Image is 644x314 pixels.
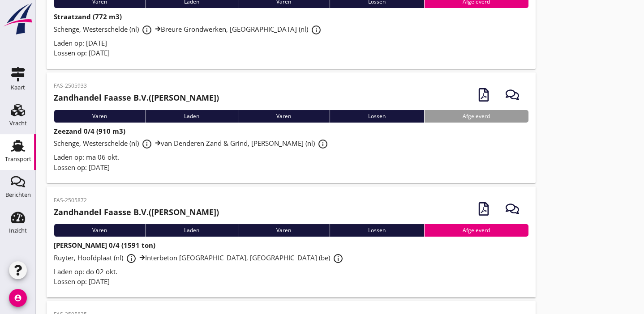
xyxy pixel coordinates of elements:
[146,224,238,237] div: Laden
[2,2,34,35] img: logo-small.a267ee39.svg
[54,110,146,123] div: Varen
[47,72,536,183] a: FAS-2505933Zandhandel Faasse B.V.([PERSON_NAME])VarenLadenVarenLossenAfgeleverdZeezand 0/4 (910 m...
[54,253,346,262] span: Ruyter, Hoofdplaat (nl) Interbeton [GEOGRAPHIC_DATA], [GEOGRAPHIC_DATA] (be)
[54,127,125,136] strong: Zeezand 0/4 (910 m3)
[54,92,149,103] strong: Zandhandel Faasse B.V.
[54,92,219,104] h2: ([PERSON_NAME])
[11,85,25,90] div: Kaart
[54,224,146,237] div: Varen
[47,187,536,297] a: FAS-2505872Zandhandel Faasse B.V.([PERSON_NAME])VarenLadenVarenLossenAfgeleverd[PERSON_NAME] 0/4 ...
[146,110,238,123] div: Laden
[54,207,149,217] strong: Zandhandel Faasse B.V.
[54,196,219,204] p: FAS-2505872
[54,139,331,148] span: Schenge, Westerschelde (nl) van Denderen Zand & Grind, [PERSON_NAME] (nl)
[9,228,27,233] div: Inzicht
[330,224,424,237] div: Lossen
[142,25,152,35] i: info_outline
[333,253,343,264] i: info_outline
[5,192,31,198] div: Berichten
[311,25,322,35] i: info_outline
[424,110,528,123] div: Afgeleverd
[9,289,27,307] i: account_circle
[5,156,31,162] div: Transport
[54,277,110,286] span: Lossen op: [DATE]
[330,110,424,123] div: Lossen
[54,206,219,218] h2: ([PERSON_NAME])
[54,38,107,47] span: Laden op: [DATE]
[54,267,117,276] span: Laden op: do 02 okt.
[9,120,27,126] div: Vracht
[54,25,324,34] span: Schenge, Westerschelde (nl) Breure Grondwerken, [GEOGRAPHIC_DATA] (nl)
[54,163,110,172] span: Lossen op: [DATE]
[54,12,122,21] strong: Straatzand (772 m3)
[54,241,155,250] strong: [PERSON_NAME] 0/4 (1591 ton)
[54,153,119,161] span: Laden op: ma 06 okt.
[54,82,219,90] p: FAS-2505933
[424,224,528,237] div: Afgeleverd
[142,139,152,149] i: info_outline
[238,110,330,123] div: Varen
[54,48,110,57] span: Lossen op: [DATE]
[126,253,137,264] i: info_outline
[318,139,328,149] i: info_outline
[238,224,330,237] div: Varen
